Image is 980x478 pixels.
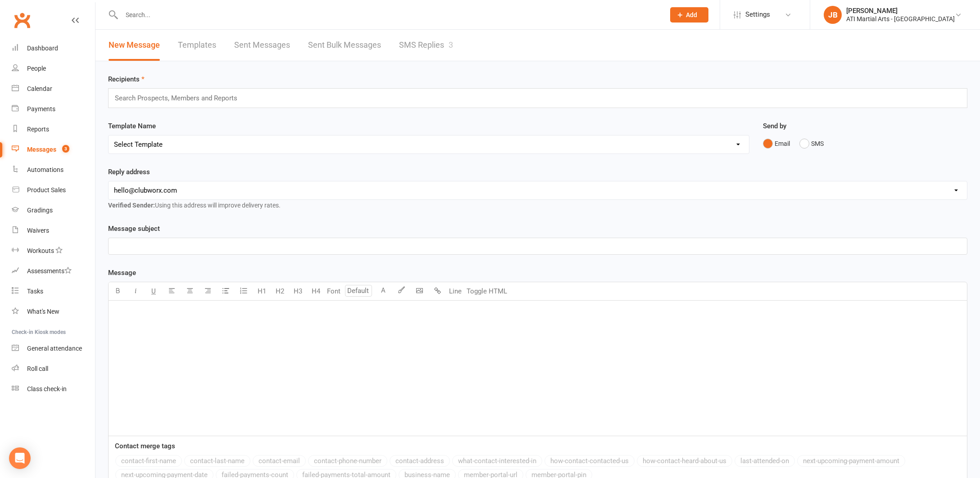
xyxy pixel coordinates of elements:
a: Gradings [12,200,95,221]
button: A [374,282,392,300]
div: Product Sales [27,186,66,194]
button: H1 [253,282,271,300]
div: People [27,65,46,72]
span: 3 [62,145,69,153]
label: Template Name [108,121,156,131]
button: H3 [289,282,307,300]
label: Reply address [108,167,150,177]
button: Font [325,282,343,300]
input: Search Prospects, Members and Reports [114,92,246,104]
a: Tasks [12,281,95,302]
a: Sent Messages [234,30,290,61]
button: Line [446,282,464,300]
a: Calendar [12,79,95,99]
div: Assessments [27,267,72,275]
a: Sent Bulk Messages [308,30,381,61]
div: Payments [27,105,55,113]
a: Roll call [12,359,95,379]
a: SMS Replies3 [399,30,453,61]
label: Contact merge tags [115,441,175,451]
a: Clubworx [11,9,33,32]
div: [PERSON_NAME] [846,7,955,15]
button: SMS [799,135,824,152]
label: Send by [763,121,786,131]
div: ATI Martial Arts - [GEOGRAPHIC_DATA] [846,15,955,23]
label: Recipients [108,74,145,85]
label: Message [108,267,136,278]
label: Message subject [108,223,160,234]
a: Workouts [12,241,95,261]
div: What's New [27,308,59,315]
div: Calendar [27,85,52,92]
div: Open Intercom Messenger [9,447,31,469]
div: 3 [449,40,453,50]
a: People [12,59,95,79]
span: Add [686,11,697,18]
button: H2 [271,282,289,300]
button: H4 [307,282,325,300]
div: Messages [27,146,56,153]
a: Class kiosk mode [12,379,95,399]
div: Tasks [27,288,43,295]
a: New Message [109,30,160,61]
a: Product Sales [12,180,95,200]
a: Templates [178,30,216,61]
span: U [151,287,156,295]
div: Dashboard [27,45,58,52]
div: Gradings [27,207,53,214]
div: Roll call [27,365,48,372]
input: Search... [119,9,658,21]
input: Default [345,285,372,297]
button: Email [763,135,790,152]
div: General attendance [27,345,82,352]
a: Assessments [12,261,95,281]
strong: Verified Sender: [108,202,155,209]
div: Workouts [27,247,54,254]
a: Automations [12,160,95,180]
div: Reports [27,126,49,133]
a: Reports [12,119,95,140]
span: Settings [745,5,770,25]
a: What's New [12,302,95,322]
a: General attendance kiosk mode [12,338,95,359]
button: U [145,282,163,300]
div: Class check-in [27,385,67,392]
a: Waivers [12,221,95,241]
div: Waivers [27,227,49,234]
span: Using this address will improve delivery rates. [108,202,281,209]
button: Add [670,7,708,23]
a: Payments [12,99,95,119]
a: Messages 3 [12,140,95,160]
button: Toggle HTML [464,282,509,300]
div: Automations [27,166,64,173]
a: Dashboard [12,38,95,59]
div: JB [824,6,842,24]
